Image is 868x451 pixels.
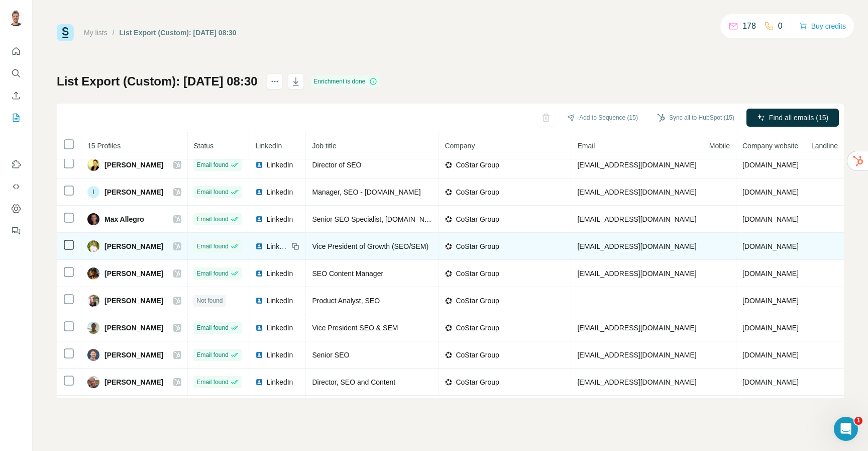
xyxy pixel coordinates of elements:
span: CoStar Group [456,241,499,251]
button: Buy credits [799,19,846,33]
span: [DOMAIN_NAME] [742,188,799,196]
a: My lists [84,29,107,37]
p: 0 [778,20,783,32]
img: Avatar [87,295,99,307]
span: [PERSON_NAME] [104,241,163,251]
span: CoStar Group [456,323,499,333]
button: Search [8,64,24,82]
img: LinkedIn logo [255,215,263,223]
span: LinkedIn [266,241,288,251]
button: Add to Sequence (15) [560,110,645,125]
span: LinkedIn [266,214,293,224]
img: Avatar [87,376,99,388]
span: LinkedIn [266,296,293,306]
span: CoStar Group [456,160,499,170]
button: Find all emails (15) [746,109,839,127]
span: Email found [196,350,228,359]
span: [PERSON_NAME] [104,377,163,387]
span: Senior SEO Specialist, [DOMAIN_NAME] [312,215,442,223]
button: Sync all to HubSpot (15) [650,110,741,125]
img: company-logo [445,351,453,359]
span: Senior SEO [312,351,349,359]
span: [DOMAIN_NAME] [742,351,799,359]
span: Email found [196,242,228,251]
span: 1 [854,417,862,425]
span: [PERSON_NAME] [104,268,163,279]
img: LinkedIn logo [255,351,263,359]
span: CoStar Group [456,268,499,279]
span: [EMAIL_ADDRESS][DOMAIN_NAME] [577,378,696,386]
button: Dashboard [8,200,24,218]
span: LinkedIn [266,160,293,170]
img: Avatar [87,159,99,171]
span: CoStar Group [456,214,499,224]
span: Email [577,142,595,150]
span: Vice President SEO & SEM [312,324,398,332]
span: Email found [196,215,228,224]
img: company-logo [445,324,453,332]
span: [DOMAIN_NAME] [742,378,799,386]
span: Manager, SEO - [DOMAIN_NAME] [312,188,420,196]
span: [DOMAIN_NAME] [742,242,799,250]
span: Max Allegro [104,214,144,224]
span: [PERSON_NAME] [104,187,163,197]
span: [EMAIL_ADDRESS][DOMAIN_NAME] [577,269,696,278]
span: Status [193,142,213,150]
img: company-logo [445,188,453,196]
span: LinkedIn [266,377,293,387]
span: SEO Content Manager [312,269,383,278]
button: actions [267,73,283,89]
img: Avatar [87,240,99,252]
span: LinkedIn [266,187,293,197]
img: Avatar [8,10,24,26]
span: LinkedIn [255,142,282,150]
img: LinkedIn logo [255,188,263,196]
iframe: Intercom live chat [834,417,858,441]
span: [EMAIL_ADDRESS][DOMAIN_NAME] [577,351,696,359]
span: Not found [196,296,223,305]
span: Company website [742,142,798,150]
span: Company [445,142,475,150]
span: Email found [196,323,228,332]
img: Avatar [87,322,99,334]
span: [PERSON_NAME] [104,160,163,170]
div: Enrichment is done [311,75,381,87]
h1: List Export (Custom): [DATE] 08:30 [57,73,258,89]
span: Director of SEO [312,161,361,169]
span: Mobile [709,142,730,150]
span: Email found [196,269,228,278]
img: company-logo [445,215,453,223]
img: company-logo [445,161,453,169]
img: LinkedIn logo [255,297,263,305]
img: company-logo [445,297,453,305]
span: Email found [196,160,228,169]
button: Use Surfe API [8,177,24,196]
span: CoStar Group [456,187,499,197]
span: CoStar Group [456,377,499,387]
span: Vice President of Growth (SEO/SEM) [312,242,428,250]
span: Job title [312,142,336,150]
img: Avatar [87,349,99,361]
img: company-logo [445,269,453,278]
span: [EMAIL_ADDRESS][DOMAIN_NAME] [577,215,696,223]
div: I [87,186,99,198]
span: Landline [811,142,838,150]
span: [EMAIL_ADDRESS][DOMAIN_NAME] [577,242,696,250]
button: Enrich CSV [8,86,24,105]
span: Director, SEO and Content [312,378,395,386]
span: LinkedIn [266,350,293,360]
span: CoStar Group [456,296,499,306]
span: LinkedIn [266,323,293,333]
button: My lists [8,109,24,127]
img: LinkedIn logo [255,242,263,250]
span: [DOMAIN_NAME] [742,269,799,278]
img: company-logo [445,378,453,386]
span: [PERSON_NAME] [104,296,163,306]
img: Avatar [87,267,99,280]
span: [DOMAIN_NAME] [742,297,799,305]
button: Quick start [8,42,24,60]
span: LinkedIn [266,268,293,279]
div: List Export (Custom): [DATE] 08:30 [120,28,237,38]
p: 178 [742,20,756,32]
button: Use Surfe on LinkedIn [8,155,24,173]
